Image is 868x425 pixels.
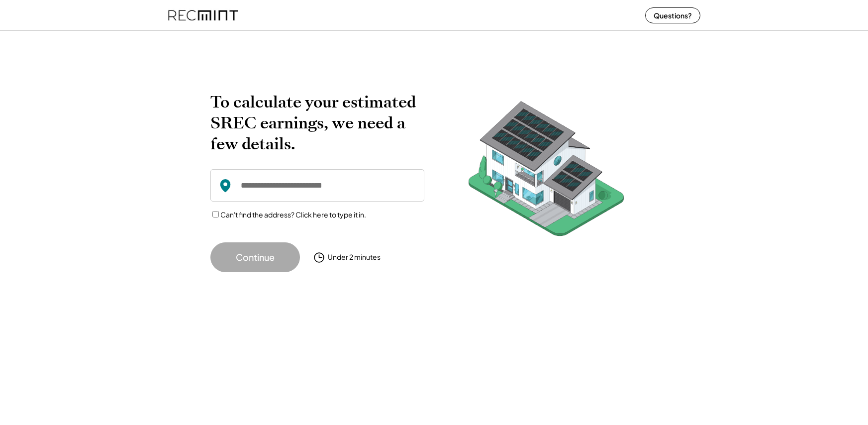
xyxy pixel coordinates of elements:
[449,92,643,251] img: RecMintArtboard%207.png
[328,252,381,262] div: Under 2 minutes
[168,2,238,28] img: recmint-logotype%403x%20%281%29.jpeg
[220,210,366,219] label: Can't find the address? Click here to type it in.
[645,7,700,23] button: Questions?
[210,242,300,272] button: Continue
[210,92,424,154] h2: To calculate your estimated SREC earnings, we need a few details.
